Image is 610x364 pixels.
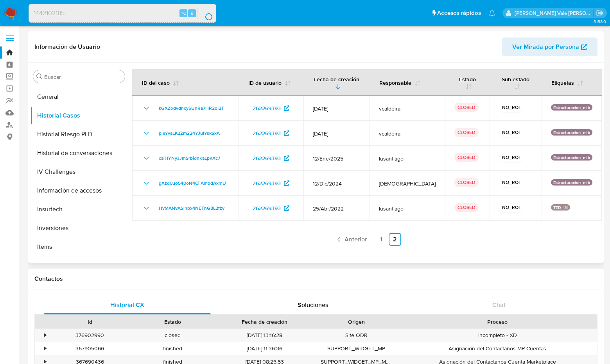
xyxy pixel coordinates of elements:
div: Fecha de creación [220,318,310,326]
div: [DATE] 13:16:28 [214,329,315,342]
button: Insurtech [30,200,128,219]
span: ⌥ [181,9,187,17]
button: Historial Riesgo PLD [30,125,128,144]
button: General [30,87,128,106]
div: 367905066 [48,342,131,355]
div: closed [131,329,214,342]
p: rene.vale@mercadolibre.com [515,9,594,17]
input: Buscar usuario o caso... [29,8,216,18]
div: Estado [137,318,209,326]
div: • [44,345,46,352]
span: Soluciones [298,300,328,309]
div: Id [54,318,126,326]
span: Ver Mirada por Persona [512,37,579,56]
div: [DATE] 11:36:36 [214,342,315,355]
div: • [44,332,46,339]
span: Historial CX [110,300,144,309]
div: SUPPORT_WIDGET_MP [315,342,398,355]
button: Información de accesos [30,181,128,200]
div: Asignación del Contactanos MP Cuentas [398,342,597,355]
button: Historial Casos [30,106,128,125]
input: Buscar [44,73,122,80]
div: Site ODR [315,329,398,342]
button: Items [30,237,128,256]
a: Notificaciones [489,10,495,16]
button: search-icon [197,8,213,19]
button: Ver Mirada por Persona [502,37,597,56]
span: s [191,9,193,17]
h1: Contactos [34,275,597,283]
span: Accesos rápidos [437,9,481,17]
h1: Información de Usuario [34,43,100,51]
button: Historial de conversaciones [30,144,128,162]
div: finished [131,342,214,355]
button: IV Challenges [30,162,128,181]
button: Inversiones [30,219,128,237]
button: KYC [30,256,128,275]
div: Origen [321,318,393,326]
div: Incompleto - XD [398,329,597,342]
span: Chat [492,300,506,309]
button: Buscar [36,73,43,80]
div: 376902990 [48,329,131,342]
div: Proceso [403,318,592,326]
a: Salir [596,9,604,17]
